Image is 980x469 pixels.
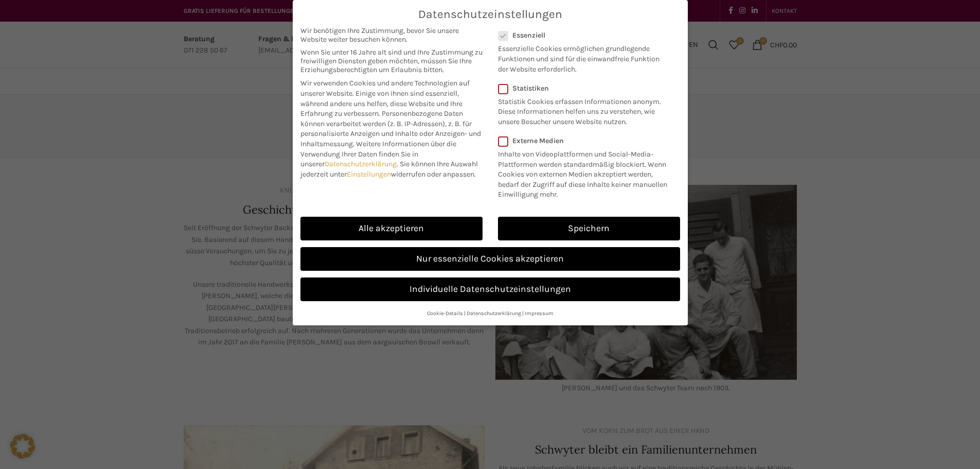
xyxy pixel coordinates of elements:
[498,31,667,40] label: Essenziell
[300,109,481,148] span: Personenbezogene Daten können verarbeitet werden (z. B. IP-Adressen), z. B. für personalisierte A...
[498,93,667,127] p: Statistik Cookies erfassen Informationen anonym. Diese Informationen helfen uns zu verstehen, wie...
[347,170,391,179] a: Einstellungen
[325,160,397,168] a: Datenschutzerklärung
[300,48,483,74] span: Wenn Sie unter 16 Jahre alt sind und Ihre Zustimmung zu freiwilligen Diensten geben möchten, müss...
[467,310,521,317] a: Datenschutzerklärung
[300,26,483,44] span: Wir benötigen Ihre Zustimmung, bevor Sie unsere Website weiter besuchen können.
[300,277,680,301] a: Individuelle Datenschutzeinstellungen
[498,84,667,93] label: Statistiken
[300,79,470,118] span: Wir verwenden Cookies und andere Technologien auf unserer Website. Einige von ihnen sind essenzie...
[498,40,667,74] p: Essenzielle Cookies ermöglichen grundlegende Funktionen und sind für die einwandfreie Funktion de...
[498,217,680,240] a: Speichern
[498,145,673,200] p: Inhalte von Videoplattformen und Social-Media-Plattformen werden standardmäßig blockiert. Wenn Co...
[300,247,680,271] a: Nur essenzielle Cookies akzeptieren
[525,310,554,317] a: Impressum
[498,136,673,145] label: Externe Medien
[418,8,562,21] span: Datenschutzeinstellungen
[300,217,483,240] a: Alle akzeptieren
[300,140,456,168] span: Weitere Informationen über die Verwendung Ihrer Daten finden Sie in unserer .
[300,160,478,179] span: Sie können Ihre Auswahl jederzeit unter widerrufen oder anpassen.
[427,310,463,317] a: Cookie-Details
